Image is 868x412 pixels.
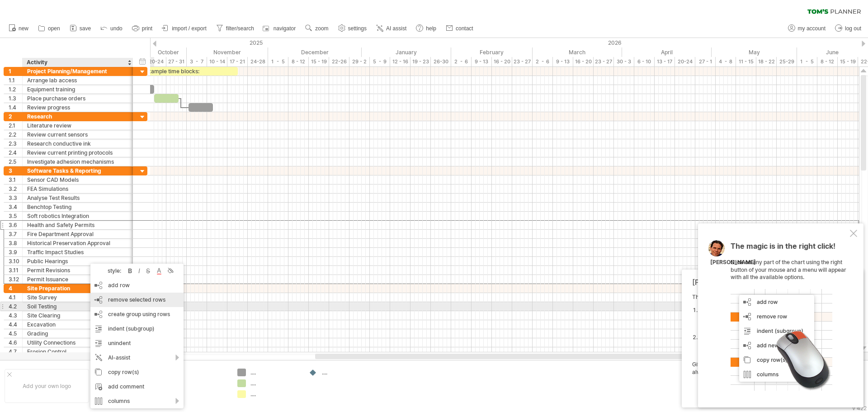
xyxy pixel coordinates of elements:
div: Site Survey [27,293,128,302]
div: 27 - 1 [695,57,716,66]
div: 24-28 [248,57,268,66]
div: 1.2 [9,85,22,94]
div: 4.6 [9,338,22,347]
div: 25-29 [777,57,797,66]
div: 4.7 [9,347,22,356]
div: Permit Revisions [27,266,128,275]
div: 4.1 [9,293,22,302]
div: 3.2 [9,185,22,193]
div: Public Hearings [27,257,128,265]
div: Equipment training [27,85,128,94]
a: log out [833,23,864,34]
a: my account [786,23,828,34]
div: Traffic Impact Studies [27,248,128,256]
div: 15 - 19 [309,57,329,66]
div: Health and Safety Permits [27,221,128,229]
div: December 2025 [268,47,362,57]
div: May 2026 [712,47,797,57]
div: copy row(s) [90,365,184,379]
div: 22-26 [329,57,349,66]
div: 4 [9,284,22,293]
div: Erosion Control [27,347,128,356]
div: Arrange lab access [27,76,128,85]
div: [PERSON_NAME] [710,259,756,266]
div: Software Tasks & Reporting [27,166,128,175]
div: 5 - 9 [370,57,390,66]
div: .... [250,369,300,376]
div: 3.4 [9,203,22,211]
div: .... [250,390,300,398]
div: 2.5 [9,157,22,166]
div: [PERSON_NAME]'s AI-assistant [692,278,848,287]
span: filter/search [226,25,254,32]
span: zoom [315,25,328,32]
a: save [67,23,94,34]
div: 3.5 [9,212,22,220]
span: save [80,25,91,32]
div: 1 [9,67,22,76]
div: 27 - 31 [166,57,187,66]
div: 2 - 6 [451,57,472,66]
div: 19 - 23 [410,57,431,66]
div: .... [322,369,371,376]
span: contact [456,25,473,32]
div: Place purchase orders [27,94,128,103]
div: Permit Issuance [27,275,128,284]
div: 3.1 [9,175,22,184]
div: Sensor CAD Models [27,175,128,184]
div: 2.4 [9,148,22,157]
div: 10 - 14 [207,57,227,66]
div: 2.3 [9,139,22,148]
div: Activity [27,58,128,67]
div: v 422 [852,405,867,412]
div: 16 - 20 [492,57,512,66]
div: The [PERSON_NAME]'s AI-assist can help you in two ways: Give it a try! With the undo button in th... [692,294,848,399]
div: 20-24 [675,57,695,66]
div: 26-30 [431,57,451,66]
a: new [6,23,31,34]
div: Soft robotics Integration [27,212,128,220]
div: unindent [90,336,184,350]
div: February 2026 [451,47,533,57]
span: settings [348,25,367,32]
div: 4.2 [9,302,22,311]
div: 4.5 [9,329,22,338]
div: Grading [27,329,128,338]
div: 3 [9,166,22,175]
div: 23 - 27 [512,57,533,66]
div: FEA Simulations [27,185,128,193]
span: navigator [274,25,296,32]
div: Review progress [27,103,128,112]
div: 2.1 [9,121,22,130]
div: 3.8 [9,239,22,247]
div: 3.6 [9,221,22,229]
div: January 2026 [362,47,451,57]
span: open [48,25,60,32]
div: style: [94,267,126,274]
a: AI assist [374,23,409,34]
div: 2 - 6 [533,57,553,66]
div: 20-24 [146,57,166,66]
div: Historical Preservation Approval [27,239,128,247]
a: open [36,23,63,34]
div: 3.11 [9,266,22,275]
div: Research [27,112,128,121]
div: Click on any part of the chart using the right button of your mouse and a menu will appear with a... [731,242,848,391]
div: Investigate adhesion mechanisms [27,157,128,166]
div: 4.3 [9,311,22,320]
div: November 2025 [187,47,268,57]
div: .... [151,391,226,399]
div: Fire Department Approval [27,230,128,238]
span: import / export [172,25,207,32]
div: 12 - 16 [390,57,410,66]
span: The magic is in the right click! [731,242,835,255]
div: Add your own logo [5,369,89,403]
div: 30 - 3 [614,57,634,66]
a: settings [336,23,369,34]
div: .... [250,379,300,387]
div: 13 - 17 [655,57,675,66]
span: help [426,25,436,32]
span: log out [845,25,861,32]
a: navigator [261,23,298,34]
span: AI assist [386,25,406,32]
